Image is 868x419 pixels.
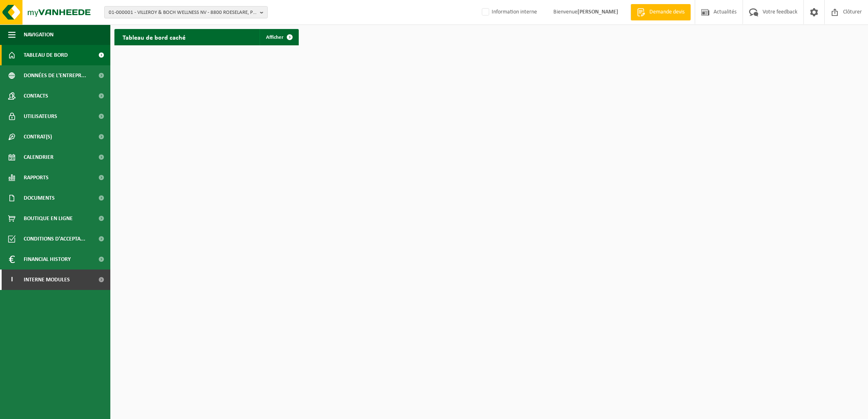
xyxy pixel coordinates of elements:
span: Conditions d'accepta... [24,229,85,249]
span: I [8,270,16,290]
span: Contrat(s) [24,127,52,147]
span: Financial History [24,249,71,270]
a: Demande devis [631,4,691,20]
h2: Tableau de bord caché [114,29,194,45]
span: Documents [24,188,55,208]
span: Calendrier [24,147,54,167]
span: Contacts [24,86,48,106]
span: Tableau de bord [24,45,68,65]
span: Boutique en ligne [24,208,73,229]
span: Interne modules [24,270,70,290]
span: Utilisateurs [24,106,57,127]
span: Navigation [24,25,54,45]
span: Données de l'entrepr... [24,65,86,86]
a: Afficher [260,29,298,45]
span: 01-000001 - VILLEROY & BOCH WELLNESS NV - 8800 ROESELARE, POPULIERSTRAAT 1 [109,7,257,19]
span: Afficher [266,35,284,40]
label: Information interne [480,6,537,18]
button: 01-000001 - VILLEROY & BOCH WELLNESS NV - 8800 ROESELARE, POPULIERSTRAAT 1 [104,6,268,18]
strong: [PERSON_NAME] [577,9,618,15]
span: Rapports [24,167,49,188]
span: Demande devis [647,8,687,16]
